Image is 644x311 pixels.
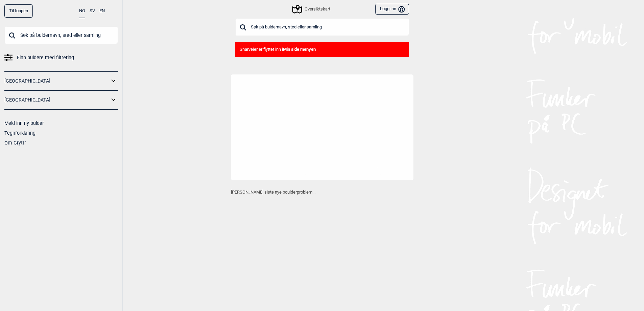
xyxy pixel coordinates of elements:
[283,47,316,52] b: Min side menyen
[4,140,26,146] a: Om Gryttr
[4,120,44,126] a: Meld inn ny bulder
[4,130,35,136] a: Tegnforklaring
[4,76,109,86] a: [GEOGRAPHIC_DATA]
[99,4,105,18] button: EN
[235,42,409,57] div: Snarveier er flyttet inn i
[17,53,74,63] span: Finn buldere med filtrering
[4,4,33,18] div: Til toppen
[231,189,413,196] p: [PERSON_NAME] siste nye boulderproblem...
[235,18,409,36] input: Søk på buldernavn, sted eller samling
[90,4,95,18] button: SV
[375,4,409,15] button: Logg inn
[4,95,109,105] a: [GEOGRAPHIC_DATA]
[79,4,85,18] button: NO
[4,53,118,63] a: Finn buldere med filtrering
[293,5,330,13] div: Oversiktskart
[4,26,118,44] input: Søk på buldernavn, sted eller samling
